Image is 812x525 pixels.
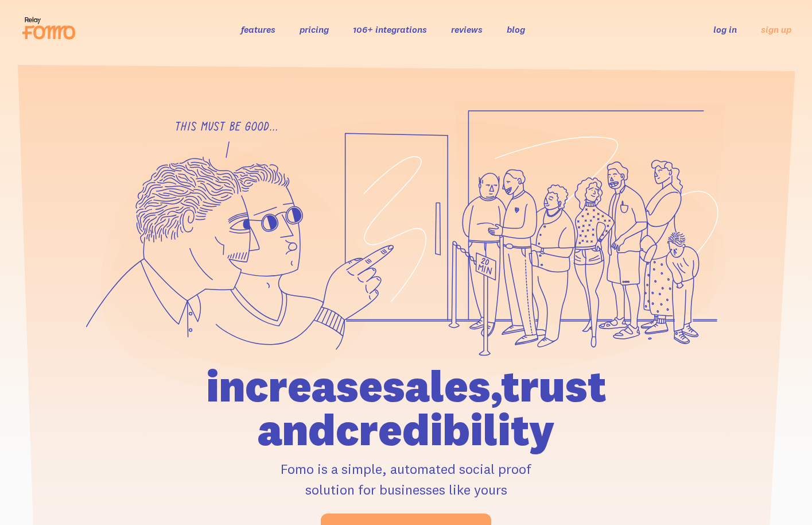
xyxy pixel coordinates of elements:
[353,24,427,35] a: 106+ integrations
[507,24,525,35] a: blog
[141,458,672,500] p: Fomo is a simple, automated social proof solution for businesses like yours
[300,24,329,35] a: pricing
[241,24,275,35] a: features
[713,24,737,35] a: log in
[761,24,791,36] a: sign up
[451,24,483,35] a: reviews
[141,364,672,451] h1: increase sales, trust and credibility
